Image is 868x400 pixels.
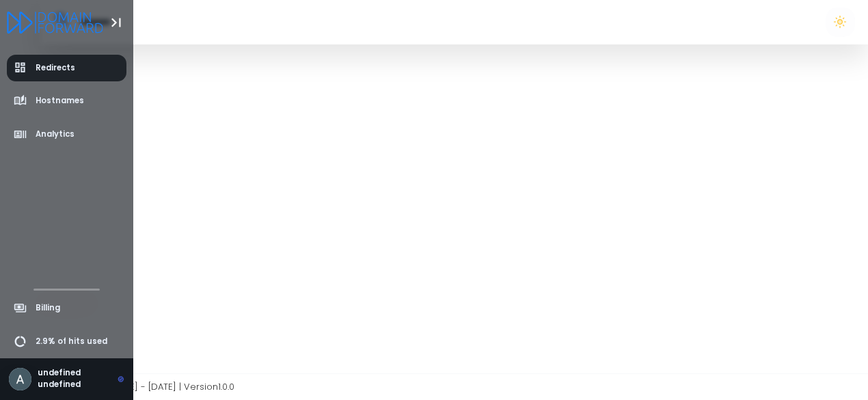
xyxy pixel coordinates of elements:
[36,336,107,347] span: 2.9% of hits used
[36,302,60,314] span: Billing
[7,55,127,81] a: Redirects
[36,95,84,107] span: Hostnames
[36,129,74,140] span: Analytics
[7,121,127,148] a: Analytics
[53,380,234,393] span: Copyright © [DATE] - [DATE] | Version 1.0.0
[103,10,129,36] button: Toggle Aside
[7,328,127,355] a: 2.9% of hits used
[38,367,124,391] div: undefined undefined
[7,12,103,31] a: Logo
[7,88,127,114] a: Hostnames
[9,368,31,390] img: Avatar
[7,295,127,321] a: Billing
[36,62,75,74] span: Redirects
